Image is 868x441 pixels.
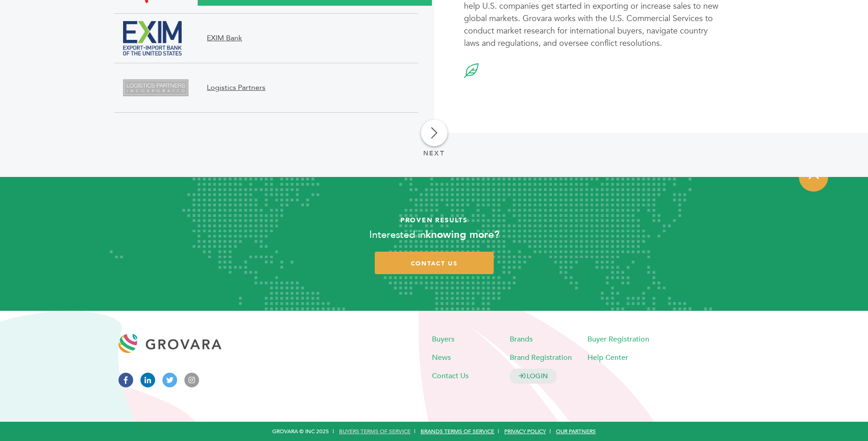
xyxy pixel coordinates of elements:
[410,427,419,435] span: |
[198,33,413,44] span: EXIM Bank
[432,334,454,344] a: Buyers
[329,427,338,435] span: |
[119,71,418,105] a: Logistics Partners
[494,427,503,435] span: |
[369,228,426,242] span: Interested in
[411,260,458,268] span: contact us
[339,428,410,435] a: Buyers Terms of Service
[198,82,413,93] span: Logistics Partners
[375,252,494,275] a: contact us
[510,369,557,384] a: LOGIN
[510,334,533,344] a: Brands
[119,21,418,55] a: EXIM Bank
[588,353,628,363] a: Help Center
[510,353,572,363] a: Brand Registration
[432,353,451,363] a: News
[556,428,596,435] a: Our Partners
[504,428,546,435] a: Privacy Policy
[421,428,494,435] a: Brands Terms of Service
[546,427,555,435] span: |
[588,334,649,344] a: Buyer Registration
[432,371,469,381] a: Contact Us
